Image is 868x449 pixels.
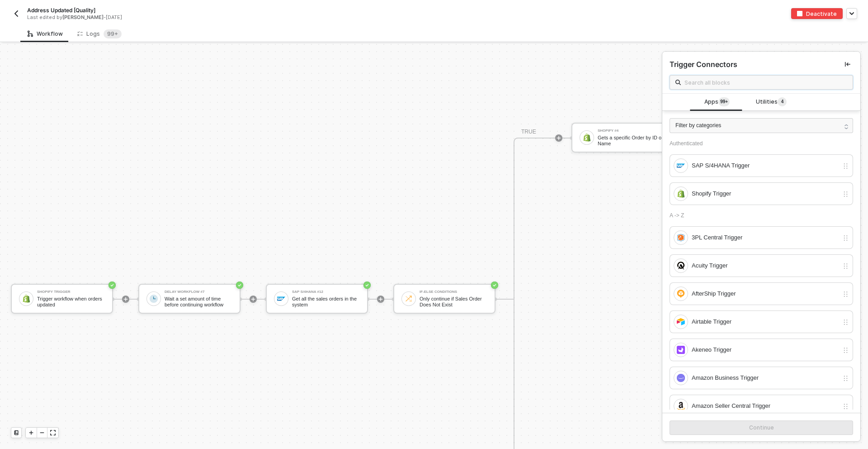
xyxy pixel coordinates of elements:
div: 3PL Central Trigger [692,233,839,243]
span: icon-success-page [363,282,371,289]
img: integration-icon [677,162,685,170]
span: icon-play [378,296,383,302]
img: integration-icon [677,190,685,198]
img: icon [150,295,158,303]
span: icon-collapse-left [845,62,850,67]
div: Shopify #4 [598,129,665,133]
img: icon [22,295,30,303]
div: Last edited by - [DATE] [27,14,413,21]
img: integration-icon [677,402,685,410]
div: A -> Z [670,212,853,219]
span: icon-expand [50,430,56,435]
div: SAP S/4HANA #12 [292,290,360,294]
div: Amazon Business Trigger [692,373,839,383]
div: Wait a set amount of time before continuing workflow [165,296,232,307]
img: deactivate [797,11,802,16]
img: icon [277,295,285,303]
div: Amazon Seller Central Trigger [692,401,839,411]
div: Workflow [28,30,63,38]
div: Akeneo Trigger [692,345,839,355]
span: icon-success-page [108,282,116,289]
sup: 293 [104,29,122,38]
img: icon [583,134,591,142]
span: icon-play [28,430,34,435]
div: Acuity Trigger [692,261,839,271]
img: drag [842,319,849,326]
span: icon-play [250,296,256,302]
span: icon-play [123,296,128,302]
img: integration-icon [677,262,685,270]
img: integration-icon [677,234,685,242]
input: Search all blocks [684,77,847,87]
img: icon [405,295,413,303]
img: back [13,10,20,17]
div: Trigger Connectors [670,60,737,69]
div: Deactivate [806,10,837,18]
img: drag [842,191,849,198]
img: integration-icon [677,374,685,382]
img: drag [842,263,849,270]
div: Shopify Trigger [692,189,839,199]
div: Gets a specific Order by ID or Name [598,135,665,146]
img: drag [842,403,849,410]
span: 4 [781,98,784,105]
span: icon-play [556,135,561,141]
div: Only continue if Sales Order Does Not Exist [420,296,487,307]
span: [PERSON_NAME] [62,14,104,20]
span: icon-success-page [236,282,243,289]
span: icon-success-page [491,282,498,289]
img: drag [842,375,849,382]
img: drag [842,162,849,170]
span: Filter by categories [675,121,721,130]
span: Apps [704,97,730,107]
img: integration-icon [677,346,685,354]
div: Delay Workflow #7 [165,290,232,294]
span: icon-minus [39,430,45,435]
div: Authenticated [670,140,853,147]
div: SAP S/4HANA Trigger [692,161,839,171]
img: drag [842,234,849,242]
div: Trigger workflow when orders updated [37,296,105,307]
span: Address Updated [Quality] [27,6,95,14]
button: deactivateDeactivate [791,8,843,19]
div: TRUE [521,128,536,136]
div: Get all the sales orders in the system [292,296,360,307]
img: drag [842,347,849,354]
img: search [675,80,681,85]
img: integration-icon [677,290,685,298]
span: Utilities [756,97,787,107]
img: integration-icon [677,318,685,326]
div: Logs [77,29,122,38]
button: Continue [670,420,853,435]
sup: 4 [778,97,787,106]
div: Shopify Trigger [37,290,105,294]
div: If-Else Conditions [420,290,487,294]
sup: 102 [718,97,730,106]
img: drag [842,291,849,298]
div: Airtable Trigger [692,317,839,327]
button: back [11,8,22,19]
div: AfterShip Trigger [692,289,839,299]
